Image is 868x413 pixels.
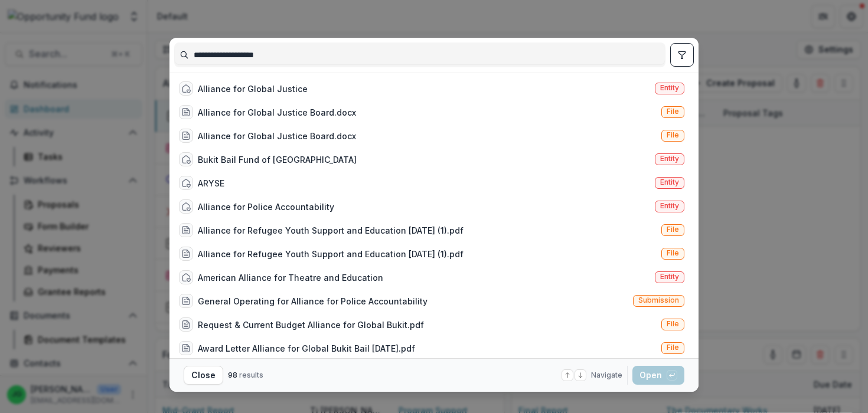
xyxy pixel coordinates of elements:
[667,131,679,139] span: File
[667,107,679,116] span: File
[198,153,357,166] div: Bukit Bail Fund of [GEOGRAPHIC_DATA]
[184,366,223,385] button: Close
[670,43,694,67] button: toggle filters
[591,370,622,381] span: Navigate
[660,84,679,92] span: Entity
[198,130,356,142] div: Alliance for Global Justice Board.docx
[660,202,679,210] span: Entity
[660,155,679,163] span: Entity
[198,177,224,189] div: ARYSE
[198,106,356,119] div: Alliance for Global Justice Board.docx
[228,371,237,379] span: 98
[638,296,679,304] span: Submission
[632,366,684,385] button: Open
[667,343,679,352] span: File
[198,319,424,331] div: Request & Current Budget Alliance for Global Bukit.pdf
[198,201,334,213] div: Alliance for Police Accountability
[198,83,308,95] div: Alliance for Global Justice
[198,295,428,307] div: General Operating for Alliance for Police Accountability
[198,248,464,260] div: Alliance for Refugee Youth Support and Education [DATE] (1).pdf
[198,342,415,355] div: Award Letter Alliance for Global Bukit Bail [DATE].pdf
[660,178,679,186] span: Entity
[667,225,679,234] span: File
[667,249,679,257] span: File
[198,224,464,237] div: Alliance for Refugee Youth Support and Education [DATE] (1).pdf
[660,273,679,281] span: Entity
[667,320,679,328] span: File
[239,371,263,379] span: results
[198,271,383,284] div: American Alliance for Theatre and Education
